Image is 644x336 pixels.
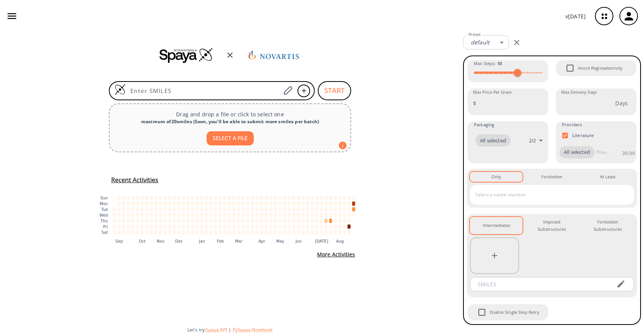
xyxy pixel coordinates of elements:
[483,222,510,229] div: Intermediates
[100,219,108,223] text: Thu
[529,137,536,144] p: 2 / 2
[470,172,522,182] button: Only
[114,84,126,95] img: Logo Spaya
[235,239,243,243] text: Mar
[578,65,623,72] span: Avoid Regioselectivity
[491,173,501,180] div: Only
[562,60,578,76] span: Avoid Regioselectivity
[258,239,265,243] text: Apr
[207,131,254,145] button: SELECT A FILE
[471,39,490,46] em: default
[526,172,578,182] button: Forbidden
[588,219,628,233] div: Forbidden Substructures
[470,217,522,234] button: Intermediates
[600,173,616,180] div: At Least
[116,118,344,125] div: maximum of 20 smiles ( Soon, you'll be able to submit more smiles per batch )
[318,81,351,100] button: START
[526,217,578,234] button: Imposed Substructures
[474,60,502,67] span: Max Steps :
[116,110,344,118] p: Drag and drop a file or click to select one
[561,90,597,95] label: Max Delivery Days
[314,248,358,262] button: More Activities
[157,239,164,243] text: Nov
[532,219,572,233] div: Imposed Substructures
[108,174,161,186] button: Recent Activities
[206,326,227,333] button: Spaya API
[175,239,183,243] text: Dec
[99,213,108,217] text: Wed
[490,309,540,316] span: Enable Single Step Retry
[559,148,595,156] span: All selected
[467,303,549,321] div: When Single Step Retry is enabled, if no route is found during retrosynthesis, a retry is trigger...
[101,207,108,212] text: Tue
[103,225,108,229] text: Fri
[582,217,634,234] button: Forbidden Substructures
[233,326,273,333] button: PySpaya Notebook
[111,176,158,184] h5: Recent Activities
[595,146,611,158] input: Provider name
[276,239,284,243] text: May
[199,239,205,243] text: Jan
[622,150,635,157] p: 39 / 39
[113,196,355,234] g: cell
[159,47,213,63] img: Spaya logo
[473,99,476,107] p: $
[115,239,123,243] text: Sep
[473,189,619,201] input: Select a name reaction
[115,239,344,243] g: x-axis tick label
[100,196,108,200] text: Sun
[582,172,634,182] button: At Least
[126,87,281,95] input: Enter SMILES
[472,277,610,291] input: SMILES
[336,239,344,243] text: Aug
[139,239,146,243] text: Oct
[474,304,490,320] span: Enable Single Step Retry
[473,90,512,95] label: Max Price Per Gram
[475,137,511,145] span: All selected
[497,60,502,66] strong: 10
[468,32,481,38] label: Preset
[217,239,224,243] text: Feb
[562,121,582,128] span: Providers
[565,12,586,20] p: v [DATE]
[102,230,108,235] text: Sat
[572,132,594,139] p: Literature
[615,99,628,107] p: Days
[247,44,301,66] img: Team logo
[100,202,108,206] text: Mon
[315,239,329,243] text: [DATE]
[295,239,302,243] text: Jun
[541,173,562,180] div: Forbidden
[187,326,457,333] div: Let's try:
[227,326,233,333] span: |
[99,196,108,235] g: y-axis tick label
[474,121,494,128] span: Packaging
